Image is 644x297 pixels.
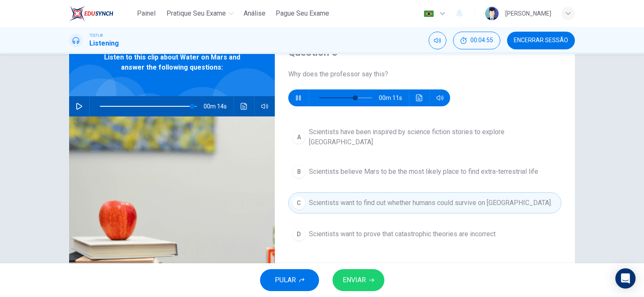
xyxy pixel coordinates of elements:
div: D [292,227,306,241]
span: Encerrar Sessão [514,37,568,44]
span: Painel [137,8,156,19]
img: pt [424,11,434,17]
button: PULAR [260,269,319,291]
button: Painel [133,6,160,21]
span: PULAR [275,274,296,286]
div: C [292,196,306,210]
div: A [292,130,306,144]
button: Encerrar Sessão [507,32,575,49]
span: Pague Seu Exame [276,8,329,19]
div: Silenciar [429,32,446,49]
span: Scientists want to find out whether humans could survive on [GEOGRAPHIC_DATA] [309,198,551,208]
button: AScientists have been inspired by science fiction stories to explore [GEOGRAPHIC_DATA] [288,123,561,151]
div: Open Intercom Messenger [615,268,636,289]
button: Pague Seu Exame [272,6,333,21]
span: 00:04:55 [470,37,493,44]
div: [PERSON_NAME] [505,8,551,19]
span: Scientists want to prove that catastrophic theories are incorrect [309,229,496,239]
button: ENVIAR [333,269,384,291]
span: Scientists have been inspired by science fiction stories to explore [GEOGRAPHIC_DATA] [309,127,558,147]
img: Profile picture [485,7,499,20]
span: Scientists believe Mars to be the most likely place to find extra-terrestrial life [309,167,538,177]
button: BScientists believe Mars to be the most likely place to find extra-terrestrial life [288,161,561,182]
button: CScientists want to find out whether humans could survive on [GEOGRAPHIC_DATA] [288,192,561,213]
button: Clique para ver a transcrição do áudio [413,89,426,106]
button: Análise [240,6,269,21]
button: 00:04:55 [453,32,500,49]
h1: Listening [89,38,119,49]
span: 00m 14s [204,96,233,116]
button: Pratique seu exame [163,6,237,21]
a: EduSynch logo [69,5,133,22]
button: DScientists want to prove that catastrophic theories are incorrect [288,224,561,245]
span: Why does the professor say this? [288,69,561,79]
span: Análise [244,8,266,19]
img: EduSynch logo [69,5,113,22]
div: B [292,165,306,178]
div: Esconder [453,32,500,49]
span: Listen to this clip about Water on Mars and answer the following questions: [97,52,247,73]
span: ENVIAR [343,274,366,286]
span: TOEFL® [89,32,103,38]
span: Pratique seu exame [166,8,226,19]
button: Clique para ver a transcrição do áudio [237,96,251,116]
span: 00m 11s [379,89,409,106]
